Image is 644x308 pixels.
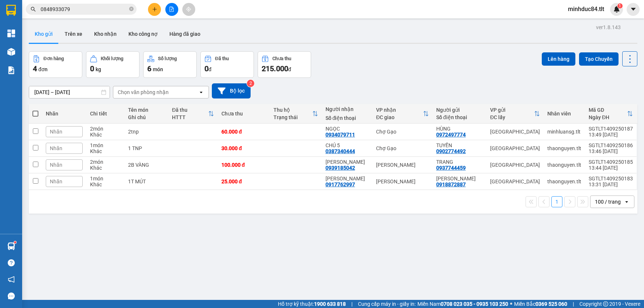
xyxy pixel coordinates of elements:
[90,126,121,132] div: 2 món
[514,300,567,308] span: Miền Bắc
[617,3,623,8] sup: 1
[624,199,630,205] svg: open
[128,145,165,151] div: 1 TNP
[152,7,157,12] span: plus
[29,25,59,43] button: Kho gửi
[270,104,322,124] th: Toggle SortBy
[90,142,121,148] div: 1 món
[221,145,266,151] div: 30.000 đ
[619,3,621,8] span: 1
[50,162,62,168] span: Nhãn
[215,56,229,61] div: Đã thu
[262,64,288,73] span: 215.000
[436,176,483,181] div: Vương
[326,126,369,132] div: NGỌC
[6,5,16,16] img: logo-vxr
[441,301,508,307] strong: 0708 023 035 - 0935 103 250
[182,3,195,16] button: aim
[31,7,36,12] span: search
[376,129,429,135] div: Chợ Gạo
[562,4,610,14] span: minhduc84.tlt
[7,30,15,37] img: dashboard-icon
[50,179,62,184] span: Nhãn
[278,300,346,308] span: Hỗ trợ kỹ thuật:
[326,132,355,138] div: 0934079711
[86,51,140,78] button: Khối lượng0kg
[376,114,423,120] div: ĐC giao
[101,56,123,61] div: Khối lượng
[358,300,416,308] span: Cung cấp máy in - giấy in:
[96,66,101,72] span: kg
[7,242,15,250] img: warehouse-icon
[8,259,15,266] span: question-circle
[627,3,640,16] button: caret-down
[579,52,619,66] button: Tạo Chuyến
[326,159,369,165] div: THANH TRÚC
[551,196,562,207] button: 1
[490,145,540,151] div: [GEOGRAPHIC_DATA]
[221,179,266,184] div: 25.000 đ
[169,7,174,12] span: file-add
[212,83,251,98] button: Bộ lọc
[510,302,512,305] span: ⚪️
[200,51,254,78] button: Đã thu0đ
[147,64,151,73] span: 6
[417,300,508,308] span: Miền Nam
[90,159,121,165] div: 2 món
[50,129,62,135] span: Nhãn
[172,114,208,120] div: HTTT
[258,51,311,78] button: Chưa thu215.000đ
[59,25,88,43] button: Trên xe
[613,6,620,13] img: icon-new-feature
[486,104,544,124] th: Toggle SortBy
[288,66,291,72] span: đ
[589,148,633,154] div: 13:46 [DATE]
[376,145,429,151] div: Chợ Gạo
[128,107,165,113] div: Tên món
[273,107,312,113] div: Thu hộ
[630,6,637,13] span: caret-down
[535,301,567,307] strong: 0369 525 060
[7,48,15,56] img: warehouse-icon
[158,56,177,61] div: Số lượng
[436,107,483,113] div: Người gửi
[547,162,581,168] div: thaonguyen.tlt
[314,301,346,307] strong: 1900 633 818
[326,115,369,121] div: Số điện thoại
[88,25,123,43] button: Kho nhận
[326,181,355,187] div: 0917762997
[436,126,483,132] div: HÙNG
[589,126,633,132] div: SGTLT1409250187
[436,114,483,120] div: Số điện thoại
[436,132,466,138] div: 0972497774
[596,23,621,31] div: ver 1.8.143
[247,80,254,87] sup: 2
[589,107,627,113] div: Mã GD
[198,89,204,95] svg: open
[33,64,37,73] span: 4
[14,241,16,243] sup: 1
[595,198,621,205] div: 100 / trang
[128,179,165,184] div: 1T MÚT
[436,181,466,187] div: 0918872887
[351,300,352,308] span: |
[29,51,82,78] button: Đơn hàng4đơn
[589,181,633,187] div: 13:31 [DATE]
[490,129,540,135] div: [GEOGRAPHIC_DATA]
[436,148,466,154] div: 0902774492
[542,52,575,66] button: Lên hàng
[589,132,633,138] div: 13:49 [DATE]
[221,111,266,117] div: Chưa thu
[8,293,15,300] span: message
[7,66,15,74] img: solution-icon
[589,165,633,171] div: 13:44 [DATE]
[29,86,110,98] input: Select a date range.
[129,6,134,13] span: close-circle
[204,64,209,73] span: 0
[326,176,369,181] div: LAN HUYỀN
[209,66,211,72] span: đ
[273,114,312,120] div: Trạng thái
[372,104,433,124] th: Toggle SortBy
[186,7,191,12] span: aim
[221,162,266,168] div: 100.000 đ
